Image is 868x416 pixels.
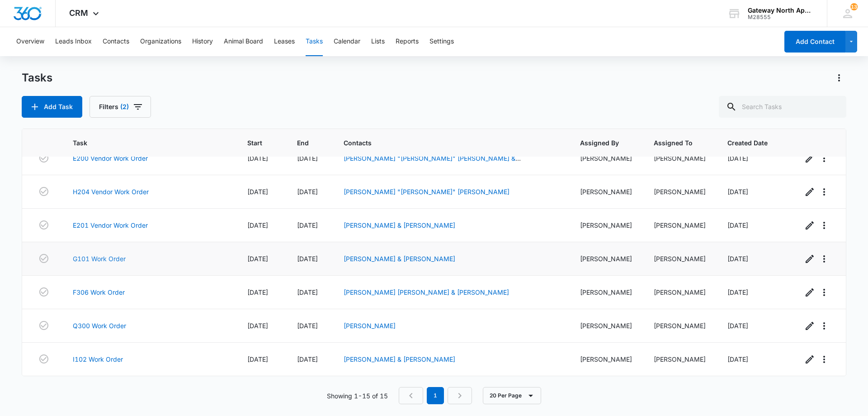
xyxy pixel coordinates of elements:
[297,221,318,229] span: [DATE]
[247,221,268,229] span: [DATE]
[73,187,149,196] a: H204 Vendor Work Order
[55,27,92,56] button: Leads Inbox
[22,96,82,118] button: Add Task
[832,71,846,85] button: Actions
[73,354,123,364] a: I102 Work Order
[654,254,706,263] div: [PERSON_NAME]
[727,138,768,148] span: Created Date
[654,287,706,297] div: [PERSON_NAME]
[580,138,619,148] span: Assigned By
[344,221,455,229] a: [PERSON_NAME] & [PERSON_NAME]
[344,138,545,148] span: Contacts
[727,188,748,196] span: [DATE]
[297,255,318,263] span: [DATE]
[850,3,858,10] span: 13
[247,288,268,296] span: [DATE]
[580,220,632,230] div: [PERSON_NAME]
[274,27,295,56] button: Leases
[580,321,632,330] div: [PERSON_NAME]
[192,27,213,56] button: History
[784,31,845,53] button: Add Contact
[73,220,148,230] a: E201 Vendor Work Order
[654,220,706,230] div: [PERSON_NAME]
[90,96,151,118] button: Filters(2)
[297,188,318,196] span: [DATE]
[247,188,268,196] span: [DATE]
[344,322,396,330] a: [PERSON_NAME]
[580,153,632,163] div: [PERSON_NAME]
[334,27,360,56] button: Calendar
[396,27,419,56] button: Reports
[748,14,814,20] div: account id
[580,354,632,364] div: [PERSON_NAME]
[580,287,632,297] div: [PERSON_NAME]
[22,71,52,85] h1: Tasks
[73,138,212,148] span: Task
[727,255,748,263] span: [DATE]
[69,8,88,18] span: CRM
[297,288,318,296] span: [DATE]
[654,321,706,330] div: [PERSON_NAME]
[103,27,129,56] button: Contacts
[73,254,126,263] a: G101 Work Order
[850,3,858,10] div: notifications count
[654,354,706,364] div: [PERSON_NAME]
[297,322,318,330] span: [DATE]
[344,288,509,296] a: [PERSON_NAME] [PERSON_NAME] & [PERSON_NAME]
[247,355,268,363] span: [DATE]
[120,104,129,110] span: (2)
[371,27,385,56] button: Lists
[727,154,748,162] span: [DATE]
[344,355,455,363] a: [PERSON_NAME] & [PERSON_NAME]
[297,355,318,363] span: [DATE]
[399,387,472,404] nav: Pagination
[719,96,846,118] input: Search Tasks
[73,153,148,163] a: E200 Vendor Work Order
[727,288,748,296] span: [DATE]
[16,27,44,56] button: Overview
[427,387,444,404] em: 1
[727,355,748,363] span: [DATE]
[748,7,814,14] div: account name
[247,322,268,330] span: [DATE]
[654,138,693,148] span: Assigned To
[727,221,748,229] span: [DATE]
[580,187,632,196] div: [PERSON_NAME]
[483,387,541,404] button: 20 Per Page
[297,138,309,148] span: End
[654,187,706,196] div: [PERSON_NAME]
[73,321,126,330] a: Q300 Work Order
[140,27,181,56] button: Organizations
[247,255,268,263] span: [DATE]
[297,154,318,162] span: [DATE]
[247,138,262,148] span: Start
[654,153,706,163] div: [PERSON_NAME]
[344,188,509,196] a: [PERSON_NAME] "[PERSON_NAME]" [PERSON_NAME]
[727,322,748,330] span: [DATE]
[306,27,323,56] button: Tasks
[580,254,632,263] div: [PERSON_NAME]
[327,391,388,401] p: Showing 1-15 of 15
[344,255,455,263] a: [PERSON_NAME] & [PERSON_NAME]
[429,27,454,56] button: Settings
[247,154,268,162] span: [DATE]
[224,27,263,56] button: Animal Board
[73,287,125,297] a: F306 Work Order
